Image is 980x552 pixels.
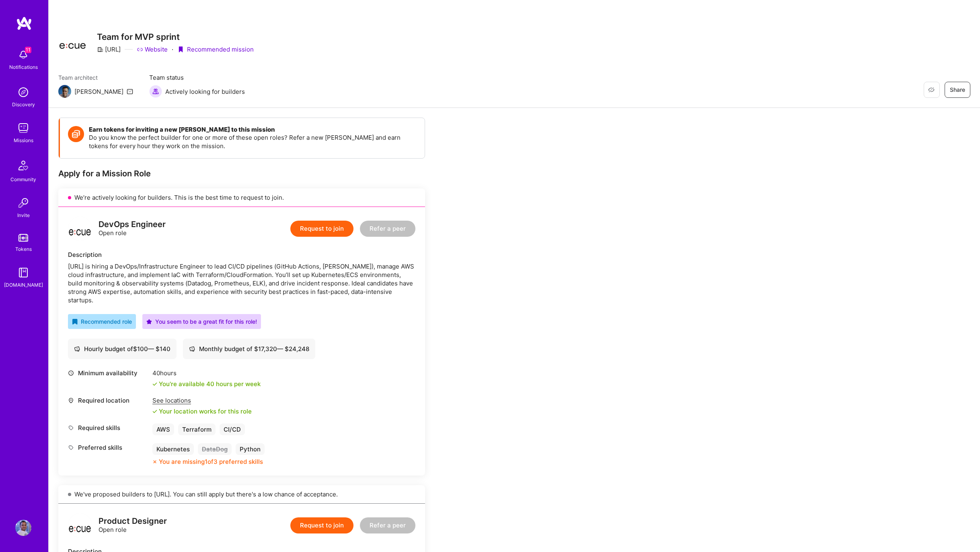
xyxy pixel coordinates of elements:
[152,369,261,377] div: 40 hours
[18,234,28,242] img: tokens
[15,47,31,63] img: bell
[58,85,71,98] img: Team Architect
[15,120,31,136] img: teamwork
[236,443,265,455] div: Python
[290,221,353,237] button: Request to join
[58,73,133,82] span: Team architect
[360,221,415,237] button: Refer a peer
[17,211,30,219] div: Invite
[68,262,415,304] div: [URL] is hiring a DevOps/Infrastructure Engineer to lead CI/CD pipelines (GitHub Actions, [PERSON...
[97,32,254,42] h3: Team for MVP sprint
[99,220,166,237] div: Open role
[177,46,184,53] i: icon PurpleRibbon
[74,345,171,353] div: Hourly budget of $ 100 — $ 140
[68,126,84,142] img: Token icon
[68,424,148,432] div: Required skills
[146,319,152,325] i: icon PurpleStar
[74,87,123,96] div: [PERSON_NAME]
[189,346,195,352] i: icon Cash
[97,45,121,54] div: [URL]
[137,45,168,54] a: Website
[72,319,78,325] i: icon RecommendedBadge
[14,136,33,145] div: Missions
[12,100,35,109] div: Discovery
[159,457,263,466] div: You are missing 1 of 3 preferred skills
[16,16,32,31] img: logo
[58,188,425,207] div: We’re actively looking for builders. This is the best time to request to join.
[177,45,254,54] div: Recommended mission
[89,126,417,133] h4: Earn tokens for inviting a new [PERSON_NAME] to this mission
[58,32,87,54] img: Company Logo
[97,46,103,53] i: icon CompanyGray
[146,317,257,326] div: You seem to be a great fit for this role!
[127,88,133,95] i: icon Mail
[72,317,132,326] div: Recommended role
[928,87,935,93] i: icon EyeClosed
[68,217,92,241] img: logo
[172,45,173,54] div: ·
[15,265,31,281] img: guide book
[15,520,31,536] img: User Avatar
[149,85,162,98] img: Actively looking for builders
[99,517,167,534] div: Open role
[152,382,157,387] i: icon Check
[290,517,353,533] button: Request to join
[68,369,148,377] div: Minimum availability
[68,250,415,259] div: Description
[15,84,31,100] img: discovery
[68,425,74,431] i: icon Tag
[152,407,252,416] div: Your location works for this role
[178,424,216,435] div: Terraform
[152,424,174,435] div: AWS
[10,175,36,184] div: Community
[14,156,33,175] img: Community
[189,345,309,353] div: Monthly budget of $ 17,320 — $ 24,248
[152,459,157,464] i: icon CloseOrange
[152,396,252,405] div: See locations
[68,444,74,451] i: icon Tag
[68,396,148,405] div: Required location
[58,485,425,504] div: We've proposed builders to [URL]. You can still apply but there's a low chance of acceptance.
[360,517,415,533] button: Refer a peer
[165,87,245,96] span: Actively looking for builders
[25,47,31,53] span: 11
[9,63,38,71] div: Notifications
[15,195,31,211] img: Invite
[68,513,92,538] img: logo
[152,443,194,455] div: Kubernetes
[68,397,74,403] i: icon Location
[220,424,245,435] div: CI/CD
[89,133,417,150] p: Do you know the perfect builder for one or more of these open roles? Refer a new [PERSON_NAME] an...
[152,409,157,414] i: icon Check
[198,443,232,455] div: DataDog
[950,86,965,94] span: Share
[152,380,261,388] div: You're available 40 hours per week
[68,370,74,376] i: icon Clock
[4,281,43,289] div: [DOMAIN_NAME]
[99,517,167,525] div: Product Designer
[58,168,425,179] div: Apply for a Mission Role
[74,346,80,352] i: icon Cash
[149,73,245,82] span: Team status
[15,245,32,253] div: Tokens
[68,443,148,452] div: Preferred skills
[99,220,166,229] div: DevOps Engineer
